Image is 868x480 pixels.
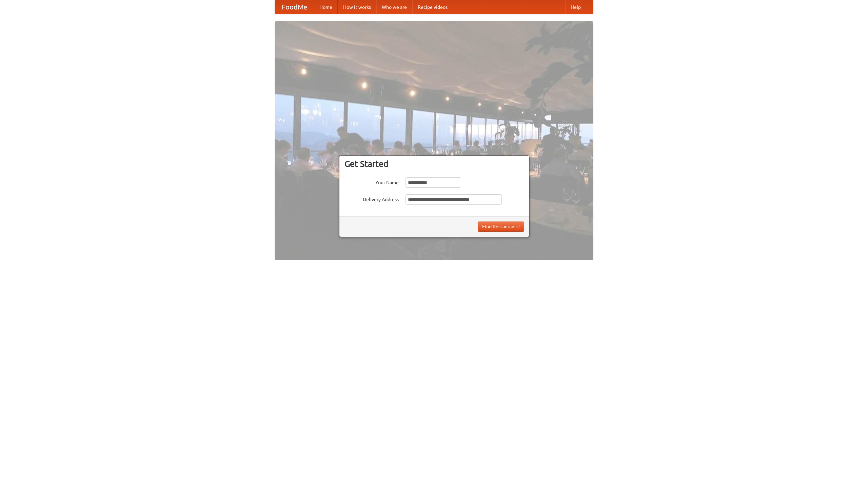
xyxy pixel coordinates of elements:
button: Find Restaurants! [478,222,524,232]
a: How it works [338,0,376,14]
a: Help [565,0,586,14]
a: Who we are [376,0,412,14]
h3: Get Started [344,159,524,169]
label: Delivery Address [344,194,399,203]
a: Recipe videos [412,0,453,14]
a: FoodMe [275,0,314,14]
label: Your Name [344,177,399,186]
a: Home [314,0,338,14]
